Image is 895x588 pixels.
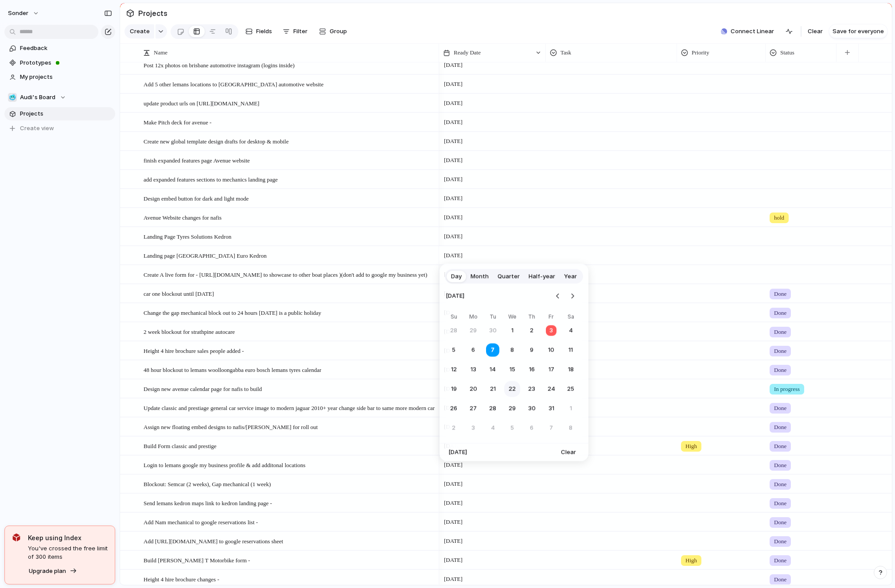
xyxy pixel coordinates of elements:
[485,323,501,339] button: Tuesday, September 30th, 2025
[504,362,520,378] button: Wednesday, October 15th, 2025
[524,342,540,358] button: Thursday, October 9th, 2025
[524,269,560,283] button: Half-year
[471,272,489,281] span: Month
[524,362,540,378] button: Thursday, October 16th, 2025
[529,272,555,281] span: Half-year
[447,269,466,283] button: Day
[504,381,520,397] button: Wednesday, October 22nd, 2025
[446,381,462,397] button: Sunday, October 19th, 2025
[446,313,462,323] th: Sunday
[560,269,581,283] button: Year
[485,420,501,436] button: Tuesday, November 4th, 2025
[485,313,501,323] th: Tuesday
[563,313,579,323] th: Saturday
[446,401,462,417] button: Sunday, October 26th, 2025
[451,272,462,281] span: Day
[543,381,559,397] button: Friday, October 24th, 2025
[557,446,580,459] button: Clear
[446,362,462,378] button: Sunday, October 12th, 2025
[446,286,464,306] span: [DATE]
[465,323,481,339] button: Monday, September 29th, 2025
[465,342,481,358] button: Monday, October 6th, 2025
[485,342,501,358] button: Tuesday, October 7th, 2025, selected
[485,381,501,397] button: Tuesday, October 21st, 2025
[504,420,520,436] button: Wednesday, November 5th, 2025
[465,362,481,378] button: Monday, October 13th, 2025
[564,272,577,281] span: Year
[465,401,481,417] button: Monday, October 27th, 2025
[563,381,579,397] button: Saturday, October 25th, 2025
[446,420,462,436] button: Sunday, November 2nd, 2025
[504,342,520,358] button: Wednesday, October 8th, 2025
[563,362,579,378] button: Saturday, October 18th, 2025
[524,381,540,397] button: Thursday, October 23rd, 2025
[465,381,481,397] button: Monday, October 20th, 2025
[504,313,520,323] th: Wednesday
[524,401,540,417] button: Thursday, October 30th, 2025
[446,313,579,436] table: October 2025
[485,401,501,417] button: Tuesday, October 28th, 2025
[543,342,559,358] button: Friday, October 10th, 2025
[465,420,481,436] button: Monday, November 3rd, 2025
[465,313,481,323] th: Monday
[566,290,579,302] button: Go to the Next Month
[446,323,462,339] button: Sunday, September 28th, 2025
[504,323,520,339] button: Wednesday, October 1st, 2025
[524,420,540,436] button: Thursday, November 6th, 2025
[543,401,559,417] button: Friday, October 31st, 2025
[498,272,520,281] span: Quarter
[563,342,579,358] button: Saturday, October 11th, 2025
[524,313,540,323] th: Thursday
[561,448,576,457] span: Clear
[552,290,564,302] button: Go to the Previous Month
[524,323,540,339] button: Thursday, October 2nd, 2025
[466,269,493,283] button: Month
[485,362,501,378] button: Tuesday, October 14th, 2025
[543,362,559,378] button: Friday, October 17th, 2025
[493,269,524,283] button: Quarter
[543,313,559,323] th: Friday
[543,420,559,436] button: Friday, November 7th, 2025
[446,342,462,358] button: Sunday, October 5th, 2025
[563,323,579,339] button: Saturday, October 4th, 2025
[563,401,579,417] button: Saturday, November 1st, 2025
[504,401,520,417] button: Wednesday, October 29th, 2025
[543,323,559,339] button: Today, Friday, October 3rd, 2025
[448,448,467,457] span: [DATE]
[563,420,579,436] button: Saturday, November 8th, 2025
